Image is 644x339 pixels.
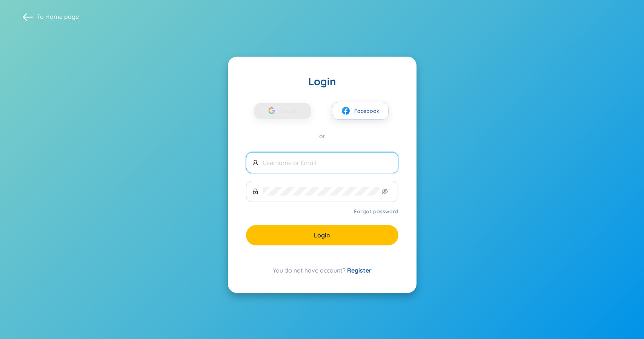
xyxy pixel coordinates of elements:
[279,103,301,119] span: Google
[37,12,79,21] span: To
[246,225,398,245] button: Login
[314,231,330,239] span: Login
[252,160,258,166] span: user
[382,188,388,194] span: eye-invisible
[45,13,79,20] a: Home page
[254,103,311,119] button: Google
[263,159,392,167] input: Username or Email
[332,102,389,120] button: facebookFacebook
[252,188,258,194] span: lock
[354,107,380,115] span: Facebook
[354,208,398,215] a: Forgot password
[341,106,350,116] img: facebook
[246,132,398,140] div: or
[347,267,372,274] a: Register
[246,75,398,88] div: Login
[246,266,398,275] div: You do not have account?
